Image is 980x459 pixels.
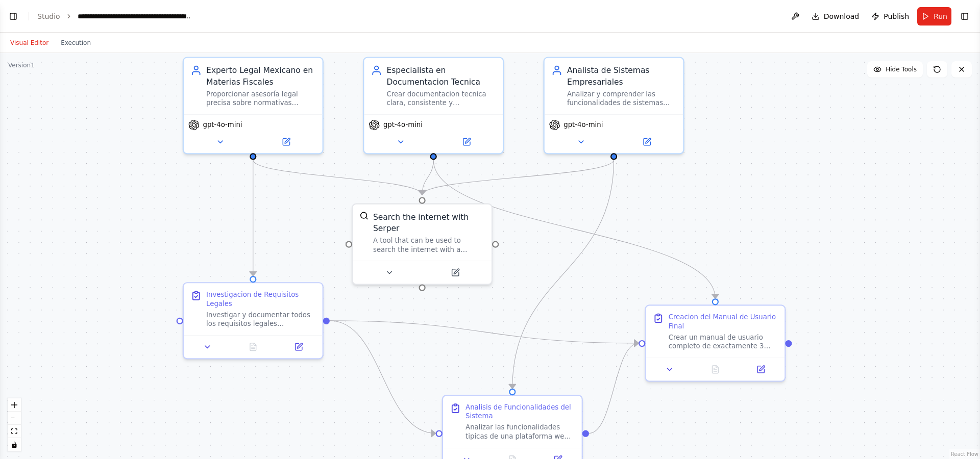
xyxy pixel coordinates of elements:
[363,57,504,154] div: Especialista en Documentacion TecnicaCrear documentacion tecnica clara, consistente y estructurad...
[669,313,778,330] div: Creacion del Manual de Usuario Final
[383,120,423,130] span: gpt-4o-mini
[8,61,35,69] div: Version 1
[824,11,860,21] span: Download
[884,11,909,21] span: Publish
[669,333,778,351] div: Crear un manual de usuario completo de exactamente 3 paginas para la plataforma web de gestion y ...
[352,203,493,285] div: SerperDevToolSearch the internet with SerperA tool that can be used to search the internet with a...
[206,89,315,107] div: Proporcionar asesoría legal precisa sobre normativas mexicanas, especialmente fiscales, para aseg...
[423,266,487,279] button: Open in side panel
[567,89,676,107] div: Analizar y comprender las funcionalidades de sistemas empresariales para crear explicaciones clar...
[8,425,21,438] button: fit view
[563,120,603,130] span: gpt-4o-mini
[615,135,679,149] button: Open in side panel
[229,340,277,354] button: No output available
[206,290,315,308] div: Investigacion de Requisitos Legales
[544,57,684,154] div: Analista de Sistemas EmpresarialesAnalizar y comprender las funcionalidades de sistemas empresari...
[4,37,55,49] button: Visual Editor
[387,65,496,87] div: Especialista en Documentacion Tecnica
[8,412,21,425] button: zoom out
[206,310,315,328] div: Investigar y documentar todos los requisitos legales mexicanos, especialmente fiscales, que deben...
[37,11,192,21] nav: breadcrumb
[8,398,21,451] div: React Flow controls
[507,160,620,389] g: Edge from 6a106d78-7a94-4139-b6d8-a375b0a6cae6 to a6e0fd82-4fd0-4470-be90-ee9a66e59aec
[428,160,721,299] g: Edge from 90d581e3-2017-4b33-ba06-5dda27a77960 to 8240c24a-b973-4e9d-9762-6300a7f29fd8
[742,363,780,376] button: Open in side panel
[360,211,369,220] img: SerperDevTool
[183,282,324,359] div: Investigacion de Requisitos LegalesInvestigar y documentar todos los requisitos legales mexicanos...
[951,451,978,457] a: React Flow attribution
[8,438,21,451] button: toggle interactivity
[434,135,498,149] button: Open in side panel
[917,7,951,25] button: Run
[8,398,21,412] button: zoom in
[37,12,60,20] a: Studio
[867,7,913,25] button: Publish
[183,57,324,154] div: Experto Legal Mexicano en Materias FiscalesProporcionar asesoría legal precisa sobre normativas m...
[279,340,318,354] button: Open in side panel
[373,211,485,234] div: Search the internet with Serper
[886,65,917,73] span: Hide Tools
[958,9,972,23] button: Show right sidebar
[6,9,20,23] button: Show left sidebar
[567,65,676,87] div: Analista de Sistemas Empresariales
[387,89,496,107] div: Crear documentacion tecnica clara, consistente y estructurada para sistemas empresariales, asegur...
[330,315,639,349] g: Edge from 988e8556-3b32-48b8-ba5c-e2ab2c7ab393 to 8240c24a-b973-4e9d-9762-6300a7f29fd8
[248,160,428,195] g: Edge from 26be4d40-bb88-4913-9f03-01a77c498ef2 to fe946d05-513e-4dd5-9626-eef71aa8081c
[416,160,620,195] g: Edge from 6a106d78-7a94-4139-b6d8-a375b0a6cae6 to fe946d05-513e-4dd5-9626-eef71aa8081c
[330,315,436,439] g: Edge from 988e8556-3b32-48b8-ba5c-e2ab2c7ab393 to a6e0fd82-4fd0-4470-be90-ee9a66e59aec
[934,11,947,21] span: Run
[807,7,864,25] button: Download
[248,160,259,276] g: Edge from 26be4d40-bb88-4913-9f03-01a77c498ef2 to 988e8556-3b32-48b8-ba5c-e2ab2c7ab393
[203,120,242,130] span: gpt-4o-mini
[867,61,923,78] button: Hide Tools
[206,65,315,87] div: Experto Legal Mexicano en Materias Fiscales
[55,37,97,49] button: Execution
[254,135,318,149] button: Open in side panel
[692,363,740,376] button: No output available
[645,304,786,381] div: Creacion del Manual de Usuario FinalCrear un manual de usuario completo de exactamente 3 paginas ...
[465,423,575,441] div: Analizar las funcionalidades tipicas de una plataforma web de gestion y asesoria para el tema {to...
[373,236,485,254] div: A tool that can be used to search the internet with a search_query. Supports different search typ...
[589,338,639,439] g: Edge from a6e0fd82-4fd0-4470-be90-ee9a66e59aec to 8240c24a-b973-4e9d-9762-6300a7f29fd8
[416,160,439,195] g: Edge from 90d581e3-2017-4b33-ba06-5dda27a77960 to fe946d05-513e-4dd5-9626-eef71aa8081c
[465,402,575,420] div: Analisis de Funcionalidades del Sistema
